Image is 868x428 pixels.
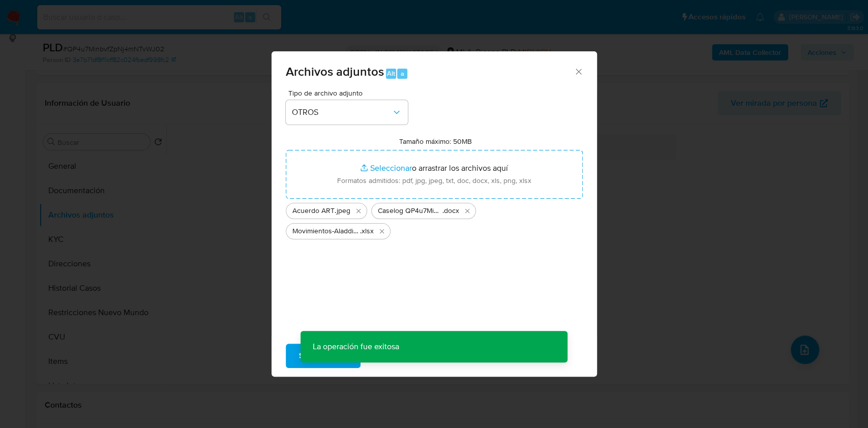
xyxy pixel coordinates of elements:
span: .docx [442,206,459,216]
span: Movimientos-Aladdin- [PERSON_NAME] [PERSON_NAME] [292,226,360,236]
button: Subir archivo [286,344,361,368]
span: OTROS [292,107,392,117]
p: La operación fue exitosa [301,331,411,362]
span: Caselog QP4u7MinbvfZpNj4mNTvWJ02 [378,206,442,216]
span: Subir archivo [299,345,347,367]
span: Acuerdo ART [292,206,335,216]
button: Eliminar Caselog QP4u7MinbvfZpNj4mNTvWJ02.docx [461,205,473,217]
label: Tamaño máximo: 50MB [399,137,472,146]
span: .jpeg [335,206,350,216]
span: Tipo de archivo adjunto [288,89,410,97]
span: a [401,69,404,78]
span: .xlsx [360,226,374,236]
button: Eliminar Acuerdo ART.jpeg [352,205,365,217]
button: OTROS [286,100,408,125]
span: Archivos adjuntos [286,63,384,80]
ul: Archivos seleccionados [286,199,583,239]
span: Cancelar [378,345,411,367]
button: Eliminar Movimientos-Aladdin- Debora Susana Edith Meritello.xlsx [376,225,388,237]
button: Cerrar [574,67,583,76]
span: Alt [387,69,395,78]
